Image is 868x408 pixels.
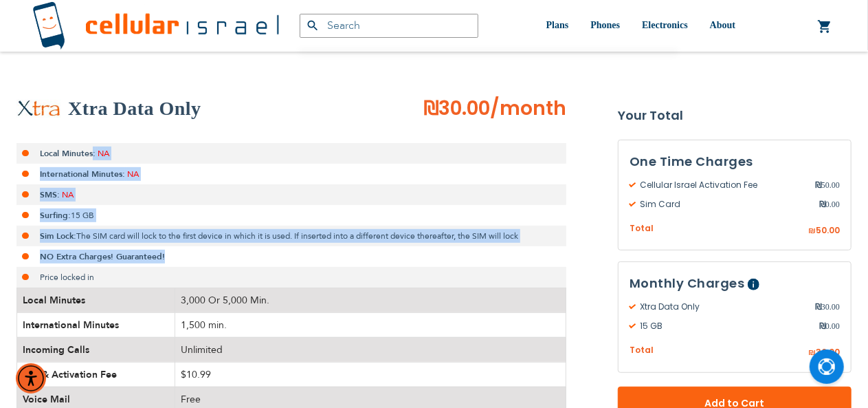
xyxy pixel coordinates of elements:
td: Sim & Activation Fee [17,362,175,387]
h3: One Time Charges [630,151,840,172]
span: Electronics [642,20,688,30]
strong: Your Total [618,105,852,126]
li: The SIM card will lock to the first device in which it is used. If inserted into a different devi... [16,226,566,246]
span: 15 GB [630,320,819,332]
div: Accessibility Menu [16,363,46,394]
span: Help [748,279,759,290]
strong: Local Minutes: [40,148,96,159]
li: Price locked in [16,267,566,288]
td: Unlimited [175,337,566,362]
span: Xtra Data Only [630,301,815,313]
span: NA [127,169,139,180]
td: 3,000 Or 5,000 Min. [175,288,566,312]
strong: Sim Lock: [40,230,76,241]
span: NA [98,148,109,159]
span: ₪ [808,225,816,237]
strong: SMS: [40,189,60,200]
span: Total [630,344,654,357]
li: 15 GB [16,205,566,226]
span: ₪ [819,198,825,211]
span: Plans [546,20,569,30]
span: 0.00 [819,320,840,332]
span: ₪ [808,347,816,359]
span: /month [490,95,566,122]
strong: NO Extra Charges! Guaranteed! [40,251,165,262]
span: 50.00 [815,179,840,191]
span: 30.00 [816,346,840,358]
span: Phones [590,20,620,30]
td: Incoming Calls [17,337,175,362]
input: Search [300,14,478,38]
span: ₪ [819,320,825,332]
span: Monthly Charges [630,275,745,292]
td: Local Minutes [17,288,175,312]
img: Cellular Israel Logo [32,1,279,50]
span: ₪30.00 [423,95,490,122]
td: International Minutes [17,312,175,337]
span: 0.00 [819,198,840,211]
span: About [710,20,735,30]
span: ₪ [815,301,821,313]
td: $10.99 [175,362,566,387]
img: Xtra Locked data only [16,100,61,118]
span: 50.00 [816,224,840,236]
strong: International Minutes: [40,169,125,180]
span: NA [62,189,74,200]
span: Cellular Israel Activation Fee [630,179,815,191]
h2: Xtra Data Only [68,95,201,122]
span: ₪ [815,179,821,191]
span: Total [630,222,654,235]
td: 1,500 min. [175,312,566,337]
span: Sim Card [630,198,819,211]
strong: Surfing: [40,210,71,221]
span: 30.00 [815,301,840,313]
